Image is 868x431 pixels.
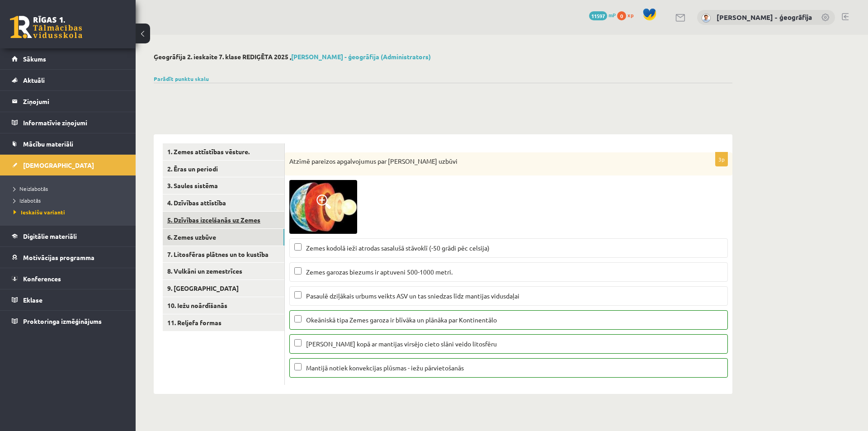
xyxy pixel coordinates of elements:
[306,316,497,324] span: Okeāniskā tipa Zemes garoza ir blīvāka un plānāka par Kontinentālo
[12,48,124,69] a: Sākums
[12,112,124,133] a: Informatīvie ziņojumi
[163,314,284,331] a: 11. Reljefa formas
[23,140,73,148] span: Mācību materiāli
[23,275,61,283] span: Konferences
[14,197,41,204] span: Izlabotās
[23,76,45,84] span: Aktuāli
[163,280,284,297] a: 9. [GEOGRAPHIC_DATA]
[294,339,302,346] input: [PERSON_NAME] kopā ar mantijas virsējo cieto slāni veido litosfēru
[294,315,302,322] input: Okeāniskā tipa Zemes garoza ir blīvāka un plānāka par Kontinentālo
[294,291,302,298] input: Pasaulē dziļākais urbums veikts ASV un tas sniedzas līdz mantijas vidusdaļai
[12,268,124,289] a: Konferences
[14,196,127,204] a: Izlabotās
[715,152,728,166] p: 3p
[23,91,124,112] legend: Ziņojumi
[163,194,284,211] a: 4. Dzīvības attīstība
[12,155,124,175] a: [DEMOGRAPHIC_DATA]
[627,11,633,19] span: xp
[589,11,607,20] span: 11597
[589,11,616,19] a: 11597 mP
[14,208,127,216] a: Ieskaišu varianti
[163,297,284,314] a: 10. Iežu noārdīšanās
[23,253,94,261] span: Motivācijas programma
[163,143,284,160] a: 1. Zemes attīstības vēsture.
[23,232,77,240] span: Digitālie materiāli
[294,363,302,370] input: Mantijā notiek konvekcijas plūsmas - iežu pārvietošanās
[306,340,497,348] span: [PERSON_NAME] kopā ar mantijas virsējo cieto slāni veido litosfēru
[23,112,124,133] legend: Informatīvie ziņojumi
[12,289,124,310] a: Eklase
[306,364,464,372] span: Mantijā notiek konvekcijas plūsmas - iežu pārvietošanās
[12,226,124,246] a: Digitālie materiāli
[23,296,42,304] span: Eklase
[163,161,284,177] a: 2. Ēras un periodi
[291,52,431,61] a: [PERSON_NAME] - ģeogrāfija (Administrators)
[12,133,124,154] a: Mācību materiāli
[306,244,490,252] span: Zemes kodolā ieži atrodas sasalušā stāvoklī (-50 grādi pēc celsija)
[12,311,124,332] a: Proktoringa izmēģinājums
[294,267,302,275] input: Zemes garozas biezums ir aptuveni 500-1000 metri.
[617,11,626,20] span: 0
[14,185,127,193] a: Neizlabotās
[163,229,284,246] a: 6. Zemes uzbūve
[154,53,732,61] h2: Ģeogrāfija 2. ieskaite 7. klase REDIĢĒTA 2025 ,
[12,70,124,90] a: Aktuāli
[306,292,519,300] span: Pasaulē dziļākais urbums veikts ASV un tas sniedzas līdz mantijas vidusdaļai
[12,91,124,112] a: Ziņojumi
[717,13,812,22] a: [PERSON_NAME] - ģeogrāfija
[163,246,284,263] a: 7. Litosfēras plātnes un to kustība
[306,268,453,276] span: Zemes garozas biezums ir aptuveni 500-1000 metri.
[163,177,284,194] a: 3. Saules sistēma
[23,55,46,63] span: Sākums
[289,180,357,234] img: zemek.png
[609,11,616,19] span: mP
[14,208,65,216] span: Ieskaišu varianti
[14,185,48,192] span: Neizlabotās
[163,263,284,279] a: 8. Vulkāni un zemestrīces
[154,75,209,82] a: Parādīt punktu skalu
[294,243,302,251] input: Zemes kodolā ieži atrodas sasalušā stāvoklī (-50 grādi pēc celsija)
[163,212,284,228] a: 5. Dzīvības izcelšanās uz Zemes
[10,16,82,38] a: Rīgas 1. Tālmācības vidusskola
[617,11,638,19] a: 0 xp
[702,14,711,23] img: Toms Krūmiņš - ģeogrāfija
[289,157,683,166] p: Atzīmē pareizos apgalvojumus par [PERSON_NAME] uzbūvi
[23,317,102,325] span: Proktoringa izmēģinājums
[12,247,124,268] a: Motivācijas programma
[23,161,94,169] span: [DEMOGRAPHIC_DATA]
